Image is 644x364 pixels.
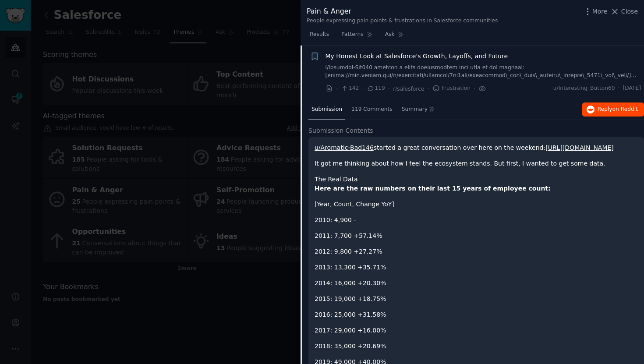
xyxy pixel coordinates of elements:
[592,7,608,16] span: More
[582,102,644,117] button: Replyon Reddit
[326,64,641,79] a: l/Ipsumdol-Sit040 ametcon a elits doeiusmodtem inci utla et dol magnaal: [enima://min.veniam.qui/...
[315,342,638,351] p: 2018: 35,000 +20.69%
[427,84,429,93] span: ·
[432,85,471,92] span: Frustration
[610,7,638,16] button: Close
[388,84,390,93] span: ·
[612,106,638,112] span: on Reddit
[315,159,638,168] p: It got me thinking about how I feel the ecosystem stands. But first, I wanted to get some data.
[621,7,638,16] span: Close
[402,106,428,113] span: Summary
[315,326,638,335] p: 2017: 29,000 +16.00%
[307,28,332,46] a: Results
[393,86,424,92] span: r/salesforce
[474,84,475,93] span: ·
[315,279,638,288] p: 2014: 16,000 +20.30%
[310,31,329,39] span: Results
[336,84,338,93] span: ·
[311,106,342,113] span: Submission
[315,294,638,304] p: 2015: 19,000 +18.75%
[341,31,363,39] span: Patterns
[338,28,375,46] a: Patterns
[315,175,638,184] h1: The Real Data
[315,247,638,256] p: 2012: 9,800 +27.27%
[315,185,551,192] strong: Here are the raw numbers on their last 15 years of employee count:
[315,216,638,225] p: 2010: 4,900 -
[315,144,374,151] a: u/Aromatic-Bad146
[618,85,620,92] span: ·
[553,85,615,92] span: u/Interesting_Button60
[308,126,373,135] span: Submission Contents
[583,7,608,16] button: More
[623,85,641,92] span: [DATE]
[598,106,638,113] span: Reply
[315,263,638,272] p: 2013: 13,300 +35.71%
[315,231,638,240] p: 2011: 7,700 +57.14%
[545,144,614,151] a: [URL][DOMAIN_NAME]
[367,85,385,92] span: 119
[362,84,364,93] span: ·
[326,52,508,61] a: My Honest Look at Salesforce's Growth, Layoffs, and Future
[315,143,638,152] p: started a great conversation over here on the weekend:
[341,85,359,92] span: 142
[382,28,407,46] a: Ask
[307,17,498,25] div: People expressing pain points & frustrations in Salesforce communities
[307,6,498,17] div: Pain & Anger
[315,200,638,209] p: [Year, Count, Change YoY]
[351,106,393,113] span: 119 Comments
[315,310,638,319] p: 2016: 25,000 +31.58%
[385,31,395,39] span: Ask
